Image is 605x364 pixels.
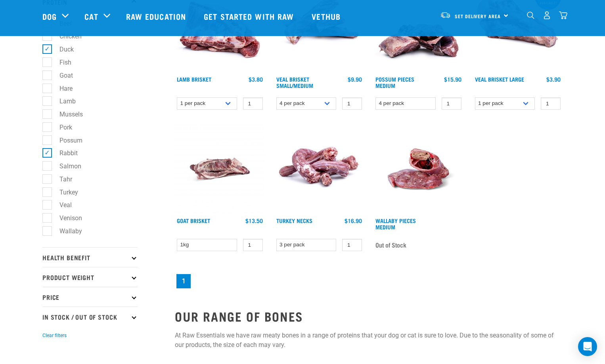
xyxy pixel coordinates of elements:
div: $9.90 [348,76,362,82]
label: Salmon [47,161,84,171]
img: van-moving.png [440,11,451,19]
img: 1259 Turkey Necks 01 [274,124,364,214]
a: Veal Brisket Small/Medium [276,78,313,87]
label: Venison [47,213,85,223]
img: Raw Essentials Wallaby Pieces Raw Meaty Bones For Dogs [373,124,463,214]
p: In Stock / Out Of Stock [42,307,138,326]
a: Page 1 [176,274,191,288]
label: Duck [47,44,77,54]
a: Wallaby Pieces Medium [375,219,416,228]
input: 1 [342,97,362,110]
p: At Raw Essentials we have raw meaty bones in a range of proteins that your dog or cat is sure to ... [175,331,563,350]
div: $3.80 [249,76,263,82]
label: Lamb [47,96,79,106]
div: $16.90 [345,217,362,224]
p: Price [42,287,138,307]
label: Fish [47,57,75,67]
a: Raw Education [118,0,196,32]
input: 1 [541,97,561,110]
label: Rabbit [47,148,81,158]
label: Possum [47,135,86,145]
input: 1 [243,97,263,110]
a: Dog [42,10,57,22]
nav: pagination [175,273,563,290]
input: 1 [243,239,263,251]
img: Goat Brisket [175,124,265,214]
a: Cat [84,10,98,22]
label: Veal [47,200,75,210]
a: Possum Pieces Medium [375,78,414,87]
p: Product Weight [42,267,138,287]
div: Open Intercom Messenger [578,337,597,356]
span: Set Delivery Area [455,15,501,17]
a: Get started with Raw [196,0,304,32]
div: $15.90 [444,76,461,82]
label: Turkey [47,187,81,197]
a: Goat Brisket [177,219,210,222]
label: Tahr [47,174,75,184]
div: $3.90 [546,76,561,82]
h2: OUR RANGE OF BONES [175,309,563,323]
input: 1 [442,97,461,110]
a: Lamb Brisket [177,78,211,80]
label: Wallaby [47,226,85,236]
a: Vethub [304,0,350,32]
label: Mussels [47,109,86,119]
span: Out of Stock [375,239,406,251]
input: 1 [342,239,362,251]
p: Health Benefit [42,247,138,267]
label: Chicken [47,31,85,41]
a: Turkey Necks [276,219,312,222]
label: Hare [47,84,76,93]
div: $13.50 [245,217,263,224]
button: Clear filters [42,332,67,339]
a: Veal Brisket Large [475,78,524,80]
label: Goat [47,71,76,80]
img: user.png [543,11,551,19]
img: home-icon-1@2x.png [527,11,534,19]
label: Pork [47,122,75,132]
img: home-icon@2x.png [559,11,567,19]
